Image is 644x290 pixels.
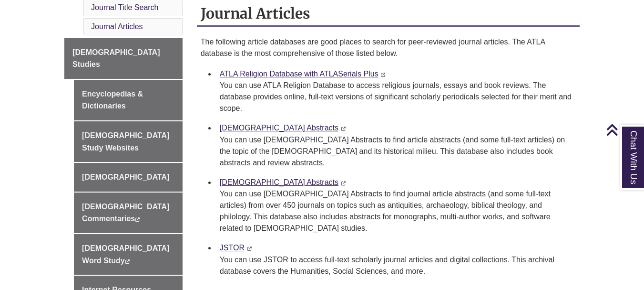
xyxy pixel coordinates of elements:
a: Back to Top [606,123,642,136]
p: You can use JSTOR to access full-text scholarly journal articles and digital collections. This ar... [220,254,572,277]
a: [DEMOGRAPHIC_DATA] Abstracts [220,178,338,186]
div: You can use [DEMOGRAPHIC_DATA] Abstracts to find article abstracts (and some full-text articles) ... [220,134,572,169]
div: You can use ATLA Religion Database to access religious journals, essays and book reviews. The dat... [220,80,572,114]
i: This link opens in a new window [340,127,346,131]
a: [DEMOGRAPHIC_DATA] Studies [64,38,183,79]
a: [DEMOGRAPHIC_DATA] Study Websites [74,121,183,162]
a: Journal Articles [91,22,143,31]
a: [DEMOGRAPHIC_DATA] [74,163,183,192]
a: Journal Title Search [91,3,158,11]
i: This link opens in a new window [125,259,130,264]
span: [DEMOGRAPHIC_DATA] Studies [72,48,160,69]
a: JSTOR [220,244,245,252]
a: [DEMOGRAPHIC_DATA] Commentaries [74,193,183,233]
h2: Journal Articles [197,1,580,27]
i: This link opens in a new window [340,181,346,185]
i: This link opens in a new window [380,73,386,77]
a: [DEMOGRAPHIC_DATA] Word Study [74,234,183,275]
i: This link opens in a new window [246,247,252,251]
p: The following article databases are good places to search for peer-reviewed journal articles. The... [201,36,576,59]
i: This link opens in a new window [135,217,140,222]
a: [DEMOGRAPHIC_DATA] Abstracts [220,124,338,132]
a: Encyclopedias & Dictionaries [74,80,183,120]
a: ATLA Religion Database with ATLASerials Plus [220,70,378,78]
div: You can use [DEMOGRAPHIC_DATA] Abstracts to find journal article abstracts (and some full-text ar... [220,188,572,234]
